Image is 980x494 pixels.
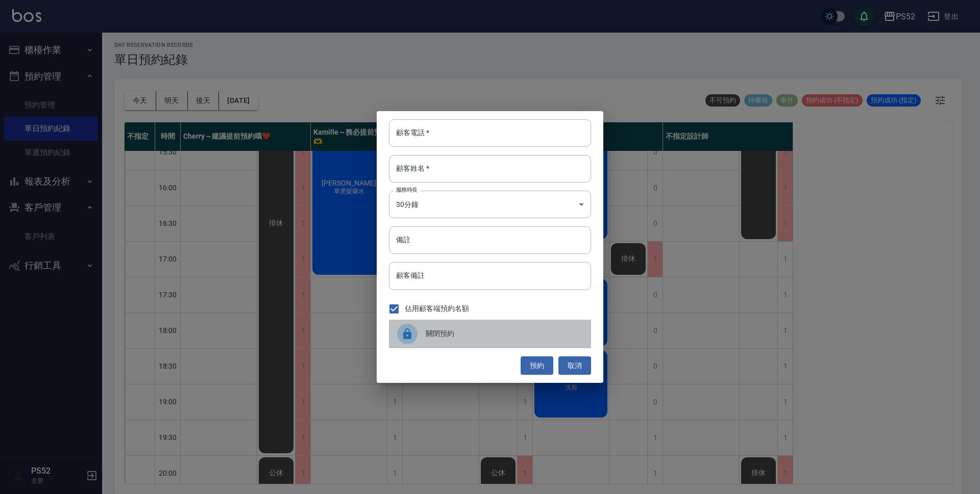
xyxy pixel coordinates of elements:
[389,191,591,218] div: 30分鐘
[389,320,591,348] div: 關閉預約
[558,356,591,375] button: 取消
[426,328,583,339] span: 關閉預約
[521,356,553,375] button: 預約
[405,303,469,314] span: 佔用顧客端預約名額
[396,186,418,194] label: 服務時長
